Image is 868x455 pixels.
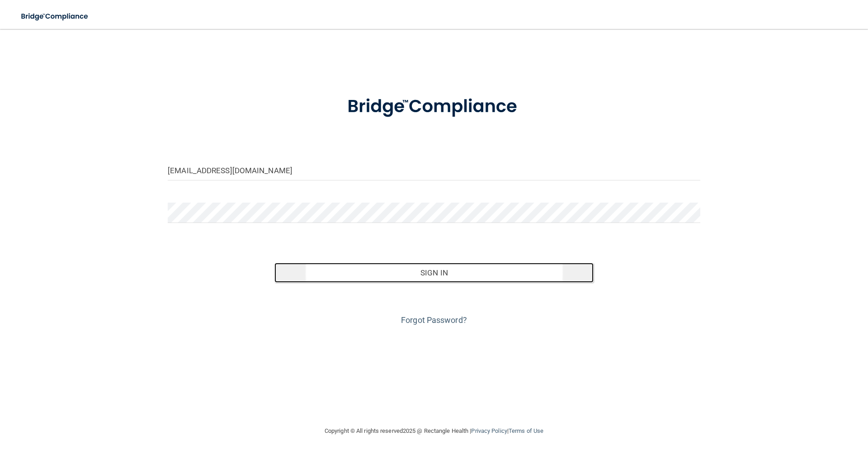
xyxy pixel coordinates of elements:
[471,427,507,434] a: Privacy Policy
[401,315,467,325] a: Forgot Password?
[274,263,594,283] button: Sign In
[269,417,599,446] div: Copyright © All rights reserved 2025 @ Rectangle Health | |
[14,7,97,26] img: bridge_compliance_login_screen.278c3ca4.svg
[168,160,700,180] input: Email
[329,83,539,130] img: bridge_compliance_login_screen.278c3ca4.svg
[509,427,543,434] a: Terms of Use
